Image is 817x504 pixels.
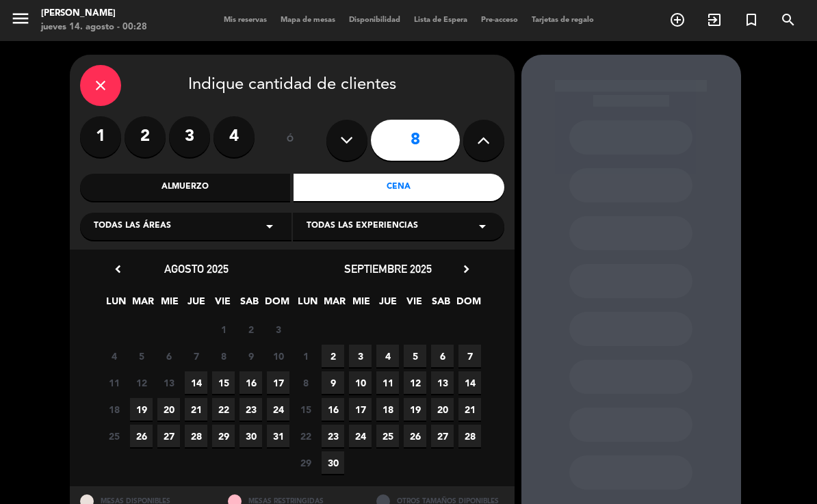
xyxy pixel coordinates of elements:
i: arrow_drop_down [474,218,491,235]
span: Reserva especial [733,8,770,31]
span: 7 [185,345,207,367]
label: 2 [125,116,166,157]
span: 18 [103,398,125,421]
span: MIE [350,293,372,316]
span: 19 [404,398,426,421]
span: 15 [294,398,317,421]
span: 30 [322,451,344,474]
span: BUSCAR [770,8,807,31]
button: menu [10,8,31,34]
i: exit_to_app [706,12,723,28]
i: chevron_right [459,262,474,276]
span: Lista de Espera [407,16,474,24]
span: VIE [403,293,426,316]
span: 1 [212,318,235,341]
span: Pre-acceso [474,16,525,24]
span: DOM [456,293,479,316]
span: 24 [267,398,289,421]
span: 9 [239,345,262,367]
span: DOM [265,293,287,316]
span: 13 [157,371,180,394]
span: 8 [294,371,317,394]
div: Indique cantidad de clientes [80,65,504,106]
span: 18 [376,398,399,421]
span: 26 [404,425,426,447]
span: 14 [185,371,207,394]
div: [PERSON_NAME] [41,7,147,21]
label: 1 [80,116,121,157]
span: 30 [239,425,262,447]
span: 3 [349,345,372,367]
span: Mis reservas [217,16,274,24]
span: 4 [103,345,125,367]
span: LUN [296,293,319,316]
label: 3 [169,116,210,157]
span: 26 [130,425,153,447]
span: 10 [267,345,289,367]
i: chevron_left [111,262,125,276]
span: 6 [157,345,180,367]
span: 12 [130,371,153,394]
span: 28 [185,425,207,447]
span: 5 [130,345,153,367]
span: MAR [131,293,154,316]
span: 19 [130,398,153,421]
label: 4 [213,116,255,157]
span: 20 [157,398,180,421]
span: SAB [238,293,261,316]
div: Almuerzo [80,174,291,201]
i: arrow_drop_down [261,218,278,235]
span: JUE [376,293,399,316]
span: 2 [322,345,344,367]
span: 4 [376,345,399,367]
span: MIE [158,293,181,316]
span: 9 [322,371,344,394]
span: 11 [103,371,125,394]
span: 15 [212,371,235,394]
span: 16 [322,398,344,421]
i: search [780,12,796,28]
span: JUE [185,293,207,316]
span: 24 [349,425,372,447]
div: Cena [294,174,504,201]
span: 22 [212,398,235,421]
span: Mapa de mesas [274,16,342,24]
span: MAR [323,293,346,316]
span: agosto 2025 [164,262,229,276]
span: 28 [458,425,481,447]
i: menu [10,8,31,29]
span: SAB [430,293,452,316]
span: 22 [294,425,317,447]
span: 8 [212,345,235,367]
span: 25 [103,425,125,447]
span: Disponibilidad [342,16,407,24]
span: 27 [157,425,180,447]
span: 2 [239,318,262,341]
span: 23 [322,425,344,447]
span: 31 [267,425,289,447]
span: 17 [267,371,289,394]
span: 5 [404,345,426,367]
span: WALK IN [696,8,733,31]
span: 17 [349,398,372,421]
span: 10 [349,371,372,394]
span: 29 [212,425,235,447]
i: turned_in_not [743,12,760,28]
span: RESERVAR MESA [659,8,696,31]
span: 21 [185,398,207,421]
span: 11 [376,371,399,394]
span: 20 [431,398,454,421]
span: Tarjetas de regalo [525,16,601,24]
span: LUN [105,293,127,316]
div: ó [268,116,313,164]
span: 1 [294,345,317,367]
span: 21 [458,398,481,421]
span: 12 [404,371,426,394]
span: 25 [376,425,399,447]
span: 14 [458,371,481,394]
span: 23 [239,398,262,421]
span: Todas las experiencias [307,220,418,233]
span: 16 [239,371,262,394]
span: 13 [431,371,454,394]
i: add_circle_outline [669,12,686,28]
